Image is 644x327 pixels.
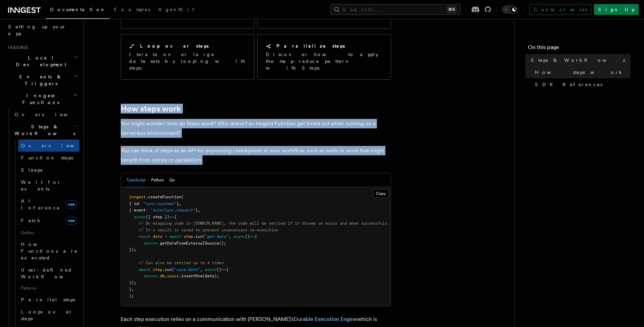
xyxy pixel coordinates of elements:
[184,234,193,239] span: step
[21,198,60,210] span: AI Inference
[160,274,165,278] span: db
[121,119,391,138] p: You might wonder: how do Steps work? Why doesn't an Inngest Function get timed out when running o...
[129,287,132,292] span: }
[153,267,162,272] span: step
[18,152,79,164] a: Function steps
[21,155,73,160] span: Function steps
[535,81,602,88] span: SDK References
[129,280,136,285] span: });
[50,7,106,12] span: Documentation
[594,4,639,15] a: Sign Up
[198,208,200,212] span: ,
[146,195,181,199] span: .createFunction
[18,140,79,152] a: Overview
[5,21,79,40] a: Setting up your app
[129,195,146,199] span: inngest
[160,241,219,246] span: getDataFromExternalSource
[294,316,357,322] a: Durable Execution Engine
[528,43,630,54] h4: On this page
[229,234,231,239] span: ,
[5,52,79,71] button: Local Development
[18,195,79,214] a: AI Inferencenew
[502,5,518,14] button: Toggle dark mode
[18,214,79,227] a: Fetchnew
[221,267,226,272] span: =>
[146,215,169,219] span: ({ step })
[151,173,164,187] button: Python
[165,234,167,239] span: =
[172,267,174,272] span: (
[8,24,66,36] span: Setting up your app
[531,57,625,64] span: Steps & Workflows
[121,146,391,165] p: You can think of steps as an API for expressing checkpoints in your workflow, such as waits or wo...
[5,45,28,50] span: Features
[21,297,75,302] span: Parallel steps
[18,294,79,306] a: Parallel steps
[174,267,200,272] span: "save-data"
[132,287,134,292] span: ,
[21,143,91,148] span: Overview
[447,6,456,13] kbd: ⌘K
[373,189,389,198] button: Copy
[126,173,146,187] button: TypeScript
[114,7,150,12] span: Examples
[21,242,78,260] span: How Functions are executed
[245,234,250,239] span: ()
[179,201,181,206] span: ,
[121,34,255,80] a: Loop over stepsIterate over large datasets by looping with steps.
[162,267,172,272] span: .run
[143,241,158,246] span: return
[179,274,202,278] span: .insertOne
[193,234,202,239] span: .run
[266,51,383,71] p: Discover how to apply the map-reduce pattern with Steps.
[255,234,257,239] span: {
[143,274,158,278] span: return
[250,234,255,239] span: =>
[529,4,591,15] a: Contact sales
[139,234,150,239] span: const
[129,247,136,252] span: });
[139,267,150,272] span: await
[5,71,79,90] button: Events & Triggers
[12,123,75,137] span: Steps & Workflows
[217,267,221,272] span: ()
[143,201,176,206] span: "sync-systems"
[66,217,77,225] span: new
[12,108,79,121] a: Overview
[154,2,198,18] a: AgentKit
[153,234,162,239] span: data
[21,267,82,279] span: User-defined Workflows
[205,234,229,239] span: "get-data"
[18,306,79,325] a: Loops over steps
[277,43,345,49] h2: Parallelize steps
[150,208,195,212] span: "auto/sync.request"
[169,215,174,219] span: =>
[66,200,77,208] span: new
[129,294,134,298] span: );
[18,164,79,176] a: Sleeps
[5,73,74,87] span: Events & Triggers
[226,267,229,272] span: {
[146,208,148,212] span: :
[21,309,73,321] span: Loops over steps
[5,54,74,68] span: Local Development
[21,167,42,173] span: Sleeps
[331,4,460,15] button: Search...⌘K
[169,173,175,187] button: Go
[257,34,391,80] a: Parallelize stepsDiscover how to apply the map-reduce pattern with Steps.
[139,201,141,206] span: :
[139,228,278,232] span: // It's result is saved to prevent unnecessary re-execution
[205,267,217,272] span: async
[140,43,209,49] h2: Loop over steps
[181,195,184,199] span: (
[5,90,79,108] button: Inngest Functions
[167,274,179,278] span: syncs
[110,2,154,18] a: Examples
[18,283,79,294] span: Patterns
[12,121,79,140] button: Steps & Workflows
[129,201,139,206] span: { id
[18,264,79,283] a: User-defined Workflows
[165,274,167,278] span: .
[134,215,146,219] span: async
[195,208,198,212] span: }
